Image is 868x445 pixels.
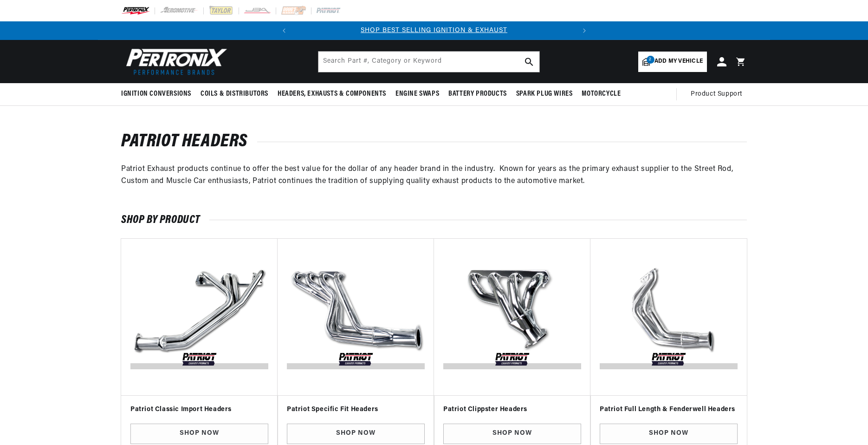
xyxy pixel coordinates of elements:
[273,83,391,105] summary: Headers, Exhausts & Components
[201,89,268,99] span: Coils & Distributors
[512,83,577,105] summary: Spark Plug Wires
[121,89,191,99] span: Ignition Conversions
[600,405,738,414] h3: Patriot Full Length & Fenderwell Headers
[600,248,738,386] img: Patriot-Fenderwell-111-v1590437195265.jpg
[275,21,293,40] button: Translation missing: en.sections.announcements.previous_announcement
[121,83,196,105] summary: Ignition Conversions
[448,89,507,99] span: Battery Products
[121,164,747,187] p: Patriot Exhaust products continue to offer the best value for the dollar of any header brand in t...
[691,89,742,99] span: Product Support
[121,216,747,225] h2: SHOP BY PRODUCT
[395,89,439,99] span: Engine Swaps
[575,21,594,40] button: Translation missing: en.sections.announcements.next_announcement
[600,424,738,445] a: Shop Now
[638,52,707,72] a: 2Add my vehicle
[293,26,575,36] div: Announcement
[443,405,581,414] h3: Patriot Clippster Headers
[516,89,573,99] span: Spark Plug Wires
[519,52,539,72] button: search button
[278,89,386,99] span: Headers, Exhausts & Components
[654,57,703,66] span: Add my vehicle
[130,248,268,386] img: Patriot-Classic-Import-Headers-v1588104940254.jpg
[130,405,268,414] h3: Patriot Classic Import Headers
[361,27,507,34] a: SHOP BEST SELLING IGNITION & EXHAUST
[691,83,747,105] summary: Product Support
[647,56,654,64] span: 2
[582,89,621,99] span: Motorcycle
[443,424,581,445] a: Shop Now
[98,21,770,40] slideshow-component: Translation missing: en.sections.announcements.announcement_bar
[577,83,625,105] summary: Motorcycle
[196,83,273,105] summary: Coils & Distributors
[121,134,747,150] h1: Patriot Headers
[121,46,228,78] img: Pertronix
[130,424,268,445] a: Shop Now
[287,424,425,445] a: Shop Now
[391,83,444,105] summary: Engine Swaps
[287,405,425,414] h3: Patriot Specific Fit Headers
[444,83,512,105] summary: Battery Products
[443,248,581,386] img: Patriot-Clippster-Headers-v1588104121313.jpg
[293,26,575,36] div: 1 of 2
[287,248,425,386] img: Patriot-Specific-Fit-Headers-v1588104112434.jpg
[318,52,539,72] input: Search Part #, Category or Keyword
